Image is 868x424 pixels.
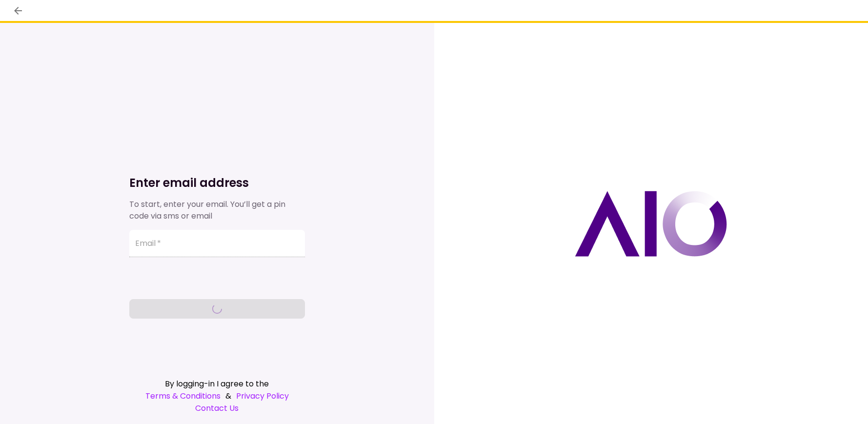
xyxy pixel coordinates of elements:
[129,378,305,390] div: By logging-in I agree to the
[10,2,26,19] button: back
[129,402,305,414] a: Contact Us
[145,390,221,402] a: Terms & Conditions
[129,175,305,191] h1: Enter email address
[236,390,289,402] a: Privacy Policy
[129,390,305,402] div: &
[575,191,727,257] img: AIO logo
[129,199,305,222] div: To start, enter your email. You’ll get a pin code via sms or email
